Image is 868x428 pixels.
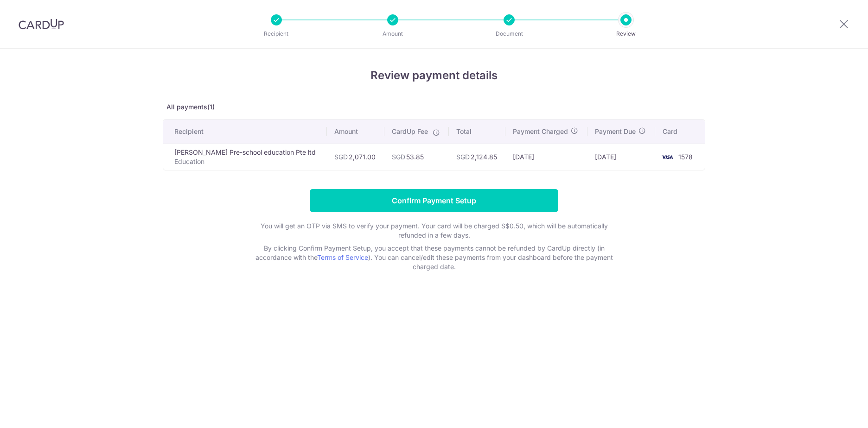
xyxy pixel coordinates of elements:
[163,144,327,170] td: [PERSON_NAME] Pre-school education Pte ltd
[358,29,427,38] p: Amount
[163,102,705,112] p: All payments(1)
[327,120,384,144] th: Amount
[317,253,368,261] a: Terms of Service
[505,144,587,170] td: [DATE]
[592,29,660,38] p: Review
[384,144,449,170] td: 53.85
[655,120,705,144] th: Card
[334,153,348,161] span: SGD
[327,144,384,170] td: 2,071.00
[392,127,428,136] span: CardUp Fee
[310,189,558,212] input: Confirm Payment Setup
[174,157,319,166] p: Education
[163,67,705,84] h4: Review payment details
[475,29,543,38] p: Document
[595,127,636,136] span: Payment Due
[242,29,311,38] p: Recipient
[587,144,655,170] td: [DATE]
[449,120,506,144] th: Total
[249,221,619,240] p: You will get an OTP via SMS to verify your payment. Your card will be charged S$0.50, which will ...
[163,120,327,144] th: Recipient
[249,244,619,271] p: By clicking Confirm Payment Setup, you accept that these payments cannot be refunded by CardUp di...
[449,144,506,170] td: 2,124.85
[392,153,405,161] span: SGD
[806,400,859,423] iframe: Opens a widget where you can find more information
[658,151,677,163] img: <span class="translation_missing" title="translation missing: en.account_steps.new_confirm_form.b...
[513,127,568,136] span: Payment Charged
[456,153,470,161] span: SGD
[19,19,64,30] img: CardUp
[678,153,693,161] span: 1578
